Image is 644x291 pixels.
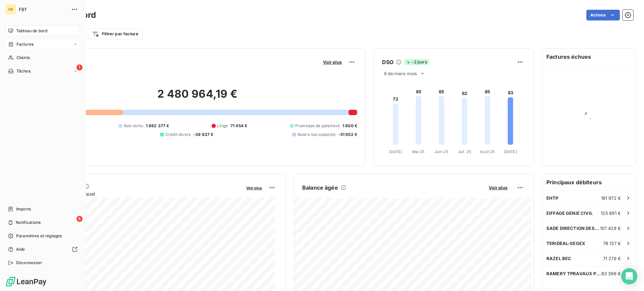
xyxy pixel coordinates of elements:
span: Chiffre d'affaires mensuel [38,190,241,197]
div: Open Intercom Messenger [621,268,637,284]
span: Voir plus [323,59,342,65]
span: TERIDEAL-SEGEX [546,241,585,246]
span: RAMERY TPRAVAUX PUBLICS [546,271,601,276]
span: Notifications [16,220,41,226]
h6: Balance âgée [302,184,338,192]
span: Aide [16,246,25,252]
h6: DSO [382,58,393,66]
span: Tâches [16,68,31,74]
h6: Principaux débiteurs [542,174,636,190]
span: Litige [217,123,228,129]
span: Tableau de bord [16,28,47,34]
span: 78 137 € [603,241,621,246]
tspan: [DATE] [504,149,517,154]
span: Imports [16,206,31,212]
span: 63 396 € [601,271,621,276]
span: Paramètres et réglages [16,233,62,239]
span: -39 637 € [193,132,213,138]
span: Promesse de paiement [295,123,340,129]
span: Clients [16,55,30,61]
span: 71 276 € [603,256,621,261]
span: Avoirs non associés [298,132,336,138]
span: Déconnexion [16,260,42,266]
tspan: [DATE] [389,149,402,154]
button: Voir plus [244,185,264,191]
span: 181 972 € [601,195,621,201]
h6: Factures échues [542,49,636,65]
span: FBT [19,7,67,12]
span: RAZEL BEC [546,256,571,261]
span: EHTP [546,195,558,201]
span: 1 800 € [342,123,357,129]
div: FB [5,4,16,15]
span: -51 652 € [338,132,357,138]
h2: 2 480 964,19 € [38,87,357,107]
span: 107 428 € [600,226,621,231]
button: Actions [586,10,620,20]
span: 6 derniers mois [384,71,417,76]
tspan: Août 25 [480,149,495,154]
span: EIFFAGE GENIE CIVIL [546,210,593,216]
button: Voir plus [321,59,344,65]
span: Voir plus [489,185,507,190]
span: 1 [76,64,83,70]
span: Factures [16,41,34,47]
span: -2 jours [404,59,429,65]
tspan: Juin 25 [435,149,448,154]
button: Voir plus [487,185,509,191]
span: Non-échu [124,123,143,129]
span: Crédit divers [165,132,191,138]
span: Voir plus [246,186,262,190]
span: 123 691 € [601,210,621,216]
span: 6 [76,216,83,222]
button: Filtrer par facture [88,29,143,39]
tspan: Mai 25 [412,149,425,154]
img: Logo LeanPay [5,276,47,287]
span: SADE DIRECTION DES HAUTS DE FRANCE [546,226,600,231]
span: 71 454 € [230,123,247,129]
a: Aide [5,244,80,255]
tspan: Juil. 25 [458,149,471,154]
span: 1 882 377 € [146,123,169,129]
